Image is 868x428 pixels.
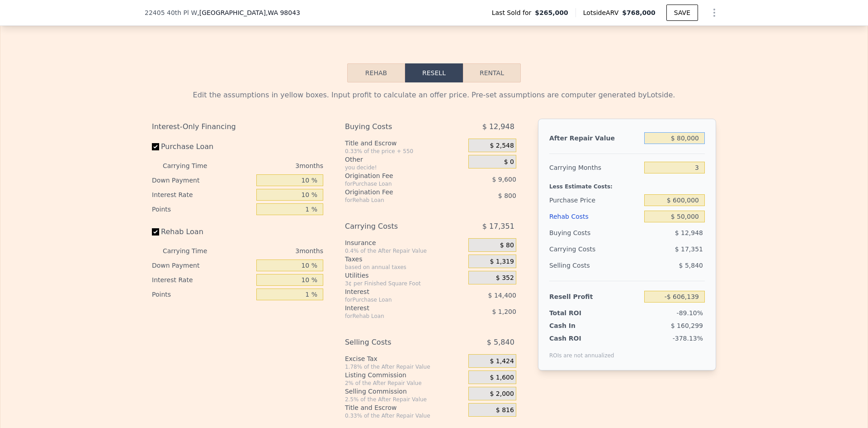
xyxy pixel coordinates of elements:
[152,139,253,155] label: Purchase Loan
[152,202,253,216] div: Points
[345,363,465,370] div: 1.78% of the After Repair Value
[345,271,465,280] div: Utilities
[225,244,323,258] div: 3 months
[549,208,641,225] div: Rehab Costs
[345,139,465,148] div: Title and Escrow
[345,197,446,204] div: for Rehab Loan
[500,241,514,250] span: $ 80
[345,287,446,296] div: Interest
[490,390,514,398] span: $ 2,000
[197,8,300,17] span: , [GEOGRAPHIC_DATA]
[345,354,465,363] div: Excise Tax
[498,192,516,199] span: $ 800
[666,5,698,21] button: SAVE
[583,8,622,17] span: Lotside ARV
[145,8,197,17] span: 22405 40th Pl W
[163,244,222,258] div: Carrying Time
[496,274,514,282] span: $ 352
[345,387,465,396] div: Selling Commission
[266,9,300,16] span: , WA 98043
[345,370,465,380] div: Listing Commission
[463,63,521,82] button: Rental
[549,159,641,176] div: Carrying Months
[504,158,514,166] span: $ 0
[345,403,465,412] div: Title and Escrow
[622,9,656,16] span: $768,000
[345,188,446,197] div: Origination Fee
[549,130,641,146] div: After Repair Value
[490,357,514,365] span: $ 1,424
[345,380,465,387] div: 2% of the After Repair Value
[405,63,463,82] button: Resell
[345,280,465,287] div: 3¢ per Finished Square Foot
[488,292,516,299] span: $ 14,400
[705,4,723,22] button: Show Options
[675,229,703,236] span: $ 12,948
[345,296,446,303] div: for Purchase Loan
[152,258,253,273] div: Down Payment
[345,412,465,419] div: 0.33% of the After Repair Value
[482,218,514,235] span: $ 17,351
[492,176,516,183] span: $ 9,600
[152,173,253,188] div: Down Payment
[677,309,703,317] span: -89.10%
[152,224,253,240] label: Rehab Loan
[345,247,465,255] div: 0.4% of the After Repair Value
[345,119,446,135] div: Buying Costs
[675,245,703,253] span: $ 17,351
[671,322,703,329] span: $ 160,299
[152,287,253,302] div: Points
[225,159,323,173] div: 3 months
[549,192,641,208] div: Purchase Price
[535,8,568,17] span: $265,000
[673,335,703,342] span: -378.13%
[345,334,446,351] div: Selling Costs
[345,171,446,180] div: Origination Fee
[152,90,716,101] div: Edit the assumptions in yellow boxes. Input profit to calculate an offer price. Pre-set assumptio...
[549,289,641,305] div: Resell Profit
[345,164,465,171] div: you decide!
[490,142,514,150] span: $ 2,548
[549,257,641,274] div: Selling Costs
[152,188,253,202] div: Interest Rate
[549,308,606,317] div: Total ROI
[492,8,535,17] span: Last Sold for
[345,264,465,271] div: based on annual taxes
[345,155,465,164] div: Other
[549,343,614,359] div: ROIs are not annualized
[345,303,446,313] div: Interest
[482,119,514,135] span: $ 12,948
[345,218,446,235] div: Carrying Costs
[345,255,465,264] div: Taxes
[549,225,641,241] div: Buying Costs
[163,159,222,173] div: Carrying Time
[152,143,159,150] input: Purchase Loan
[679,262,703,269] span: $ 5,840
[549,241,606,257] div: Carrying Costs
[492,308,516,315] span: $ 1,200
[345,396,465,403] div: 2.5% of the After Repair Value
[549,321,606,330] div: Cash In
[152,228,159,236] input: Rehab Loan
[347,63,405,82] button: Rehab
[345,238,465,247] div: Insurance
[549,334,614,343] div: Cash ROI
[345,180,446,188] div: for Purchase Loan
[490,258,514,266] span: $ 1,319
[496,406,514,414] span: $ 816
[549,176,705,192] div: Less Estimate Costs:
[345,148,465,155] div: 0.33% of the price + 550
[152,119,323,135] div: Interest-Only Financing
[345,313,446,320] div: for Rehab Loan
[487,334,514,351] span: $ 5,840
[152,273,253,287] div: Interest Rate
[490,374,514,382] span: $ 1,600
